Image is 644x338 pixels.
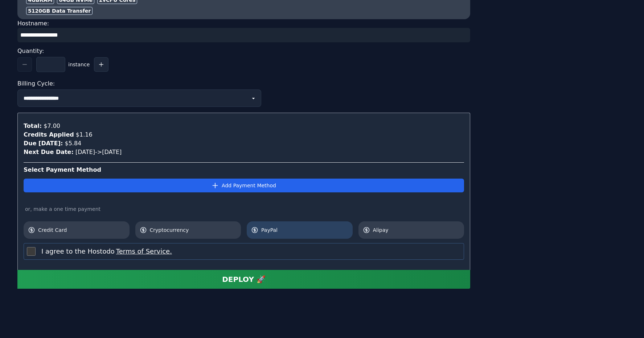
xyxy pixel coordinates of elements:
span: instance [68,61,90,68]
div: Next Due Date: [24,148,74,157]
div: $1.16 [74,130,93,139]
div: Due [DATE]: [24,139,63,148]
div: or, make a one time payment [24,205,464,213]
div: Quantity: [17,45,470,57]
a: Terms of Service. [115,247,172,255]
button: I agree to the Hostodo [115,246,172,256]
span: Cryptocurrency [150,226,237,234]
div: Hostname: [17,19,470,42]
span: Alipay [373,226,460,234]
button: DEPLOY 🚀 [17,270,470,289]
span: PayPal [261,226,348,234]
div: DEPLOY 🚀 [222,274,266,284]
div: [DATE] -> [DATE] [24,148,464,157]
button: Add Payment Method [24,179,464,192]
div: Billing Cycle: [17,78,470,89]
div: Credits Applied [24,130,74,139]
div: $5.84 [63,139,81,148]
div: $7.00 [42,122,60,130]
div: 5120 GB Data Transfer [26,7,93,15]
label: I agree to the Hostodo [41,246,172,256]
span: Credit Card [38,226,125,234]
div: Total: [24,122,42,130]
div: Select Payment Method [24,166,464,174]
